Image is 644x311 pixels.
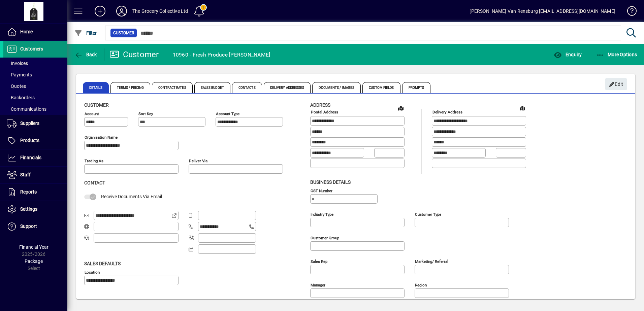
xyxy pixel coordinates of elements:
a: Invoices [3,58,67,69]
mat-label: Industry type [311,212,333,216]
span: More Options [596,52,637,57]
a: Reports [3,184,67,201]
mat-label: Customer group [311,235,339,240]
mat-label: Sales rep [311,259,327,264]
span: Payments [7,72,32,77]
div: [PERSON_NAME] Van Rensburg [EMAIL_ADDRESS][DOMAIN_NAME] [470,6,615,16]
mat-label: Organisation name [85,135,118,140]
span: Settings [20,206,37,212]
button: Add [89,5,111,17]
span: Business details [310,179,351,185]
a: Financials [3,149,67,166]
a: Backorders [3,92,67,103]
a: Staff [3,167,67,183]
mat-label: Sort key [138,111,153,116]
span: Support [20,223,37,229]
button: Edit [605,78,627,90]
mat-label: Region [415,282,427,287]
span: Financials [20,155,41,160]
mat-label: Location [85,270,100,274]
button: More Options [594,48,639,61]
mat-label: Account Type [216,111,239,116]
mat-label: Manager [311,282,325,287]
span: Enquiry [554,52,582,57]
a: View on map [517,103,528,113]
span: Contract Rates [152,82,192,93]
span: Reports [20,189,37,195]
span: Address [310,102,330,108]
a: Suppliers [3,115,67,132]
span: Invoices [7,61,28,66]
span: Prompts [402,82,431,93]
span: Receive Documents Via Email [101,194,162,199]
span: Edit [609,79,623,90]
span: Package [25,258,43,264]
span: Financial Year [19,244,49,250]
span: Filter [74,30,97,36]
span: Sales defaults [84,261,121,266]
span: Staff [20,172,31,177]
span: Sales Budget [194,82,230,93]
button: Enquiry [552,48,583,61]
mat-label: Trading as [85,159,103,163]
span: Documents / Images [312,82,361,93]
a: Communications [3,103,67,115]
span: Quotes [7,83,26,89]
span: Terms / Pricing [110,82,151,93]
button: Profile [111,5,132,17]
span: Customer [84,102,109,108]
span: Products [20,138,39,143]
span: Contacts [232,82,262,93]
span: Details [83,82,109,93]
a: Payments [3,69,67,80]
span: Suppliers [20,120,39,126]
span: Delivery Addresses [264,82,311,93]
span: Communications [7,106,46,112]
mat-label: Account [85,111,99,116]
a: Knowledge Base [622,1,636,23]
button: Filter [73,27,99,39]
button: Back [73,48,99,61]
a: Support [3,218,67,235]
a: Settings [3,201,67,218]
span: Back [74,52,97,57]
span: Custom Fields [362,82,400,93]
a: Quotes [3,80,67,92]
div: The Grocery Collective Ltd [132,6,188,16]
span: Customers [20,46,43,51]
div: 10960 - Fresh Produce [PERSON_NAME] [173,49,270,60]
mat-label: Marketing/ Referral [415,259,448,264]
mat-label: Customer type [415,212,441,216]
mat-label: GST Number [311,188,332,193]
a: Products [3,132,67,149]
span: Contact [84,180,105,185]
a: View on map [395,103,406,113]
mat-label: Deliver via [189,159,207,163]
div: Customer [109,49,159,60]
span: Customer [113,30,134,36]
app-page-header-button: Back [67,48,104,61]
span: Backorders [7,95,35,100]
a: Home [3,24,67,40]
span: Home [20,29,33,34]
